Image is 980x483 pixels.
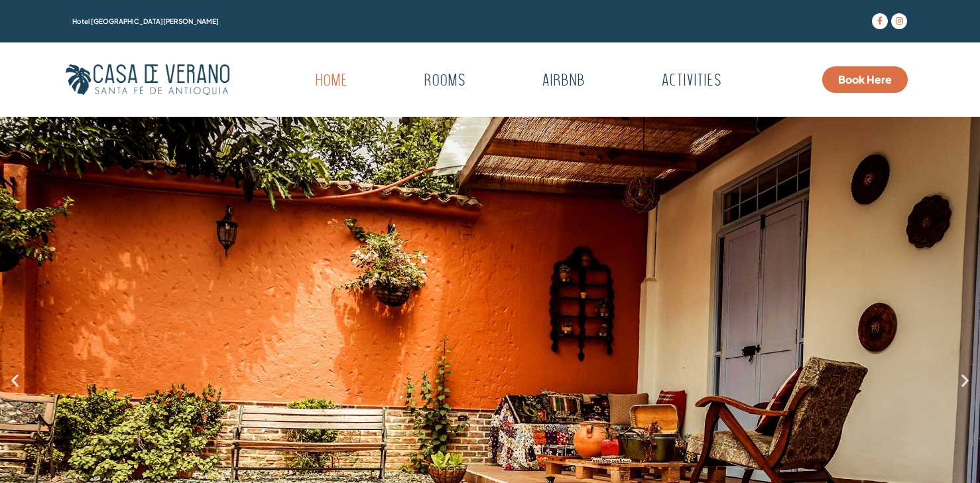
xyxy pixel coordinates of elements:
[838,74,892,85] span: Book Here
[628,66,755,97] a: Activities
[822,66,908,93] a: Book Here
[72,18,751,25] h1: Hotel [GEOGRAPHIC_DATA][PERSON_NAME]
[282,66,381,97] a: Home
[391,66,499,97] a: Rooms
[509,66,618,97] a: Airbnb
